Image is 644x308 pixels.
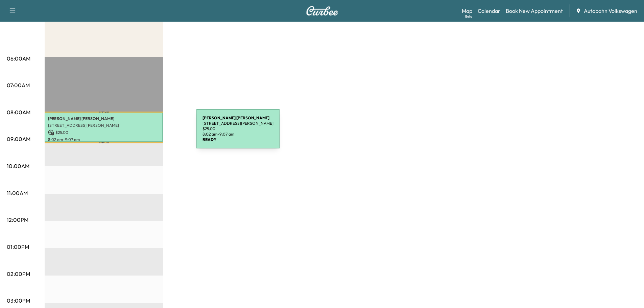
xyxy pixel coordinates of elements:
[462,7,472,15] a: MapBeta
[45,112,163,113] p: Travel
[7,189,28,197] p: 11:00AM
[7,54,30,63] p: 06:00AM
[306,6,338,16] img: Curbee Logo
[7,162,29,170] p: 10:00AM
[7,216,28,224] p: 12:00PM
[48,123,160,128] p: [STREET_ADDRESS][PERSON_NAME]
[584,7,637,15] span: Autobahn Volkswagen
[7,297,30,305] p: 03:00PM
[48,137,160,142] p: 8:02 am - 9:07 am
[7,243,29,251] p: 01:00PM
[465,14,472,19] div: Beta
[506,7,563,15] a: Book New Appointment
[7,81,30,89] p: 07:00AM
[7,108,30,116] p: 08:00AM
[48,129,160,136] p: $ 25.00
[478,7,500,15] a: Calendar
[7,135,30,143] p: 09:00AM
[48,116,160,121] p: [PERSON_NAME] [PERSON_NAME]
[7,270,30,278] p: 02:00PM
[45,142,163,143] p: Travel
